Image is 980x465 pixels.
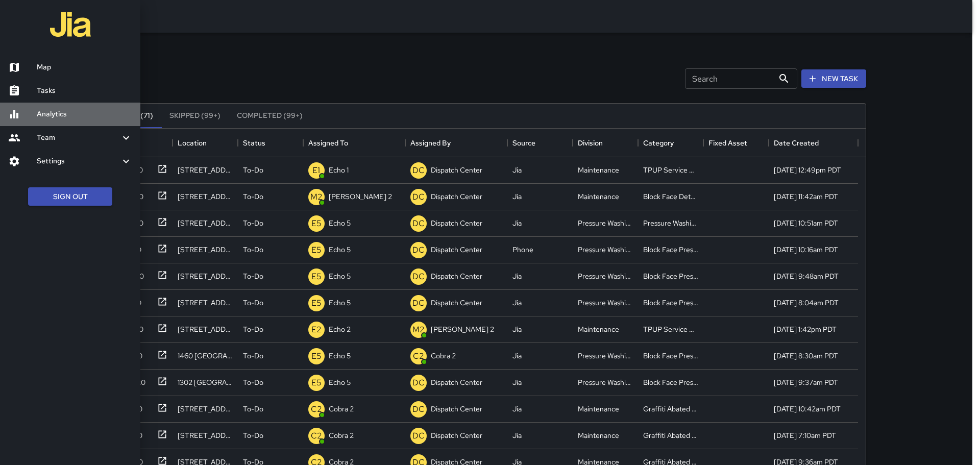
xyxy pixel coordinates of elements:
button: Sign Out [28,187,112,206]
img: jia-logo [50,4,91,45]
h6: Settings [37,156,120,167]
h6: Analytics [37,109,132,120]
h6: Team [37,132,120,143]
h6: Tasks [37,85,132,96]
h6: Map [37,62,132,73]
